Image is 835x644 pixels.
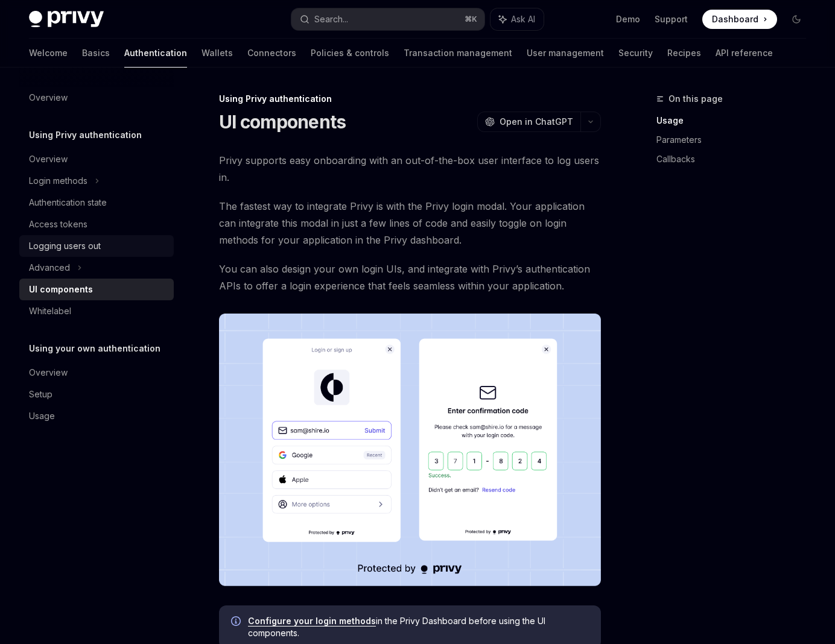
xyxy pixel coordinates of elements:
[465,14,477,24] span: ⌘ K
[656,111,816,130] a: Usage
[29,260,70,275] div: Advanced
[29,195,107,210] div: Authentication state
[787,10,806,29] button: Toggle dark mode
[618,39,653,68] a: Security
[247,39,296,68] a: Connectors
[219,314,601,586] img: images/Onboard.png
[667,39,701,68] a: Recipes
[477,112,580,132] button: Open in ChatGPT
[491,8,544,30] button: Ask AI
[19,87,174,109] a: Overview
[656,150,816,169] a: Callbacks
[248,615,589,639] span: in the Privy Dashboard before using the UI components.
[124,39,187,68] a: Authentication
[29,282,93,297] div: UI components
[82,39,110,68] a: Basics
[219,93,601,105] div: Using Privy authentication
[702,10,777,29] a: Dashboard
[29,39,68,68] a: Welcome
[19,148,174,170] a: Overview
[219,260,601,294] span: You can also design your own login UIs, and integrate with Privy’s authentication APIs to offer a...
[19,213,174,235] a: Access tokens
[29,409,55,423] div: Usage
[314,12,348,27] div: Search...
[500,116,573,128] span: Open in ChatGPT
[29,304,71,318] div: Whitelabel
[404,39,512,68] a: Transaction management
[29,128,142,142] h5: Using Privy authentication
[29,387,52,402] div: Setup
[291,8,485,30] button: Search...⌘K
[29,217,87,232] div: Access tokens
[19,300,174,322] a: Whitelabel
[19,192,174,213] a: Authentication state
[19,405,174,427] a: Usage
[712,13,758,25] span: Dashboard
[231,616,243,628] svg: Info
[219,111,346,133] h1: UI components
[248,616,376,627] a: Configure your login methods
[29,341,160,356] h5: Using your own authentication
[29,11,104,28] img: dark logo
[219,198,601,248] span: The fastest way to integrate Privy is with the Privy login modal. Your application can integrate ...
[29,239,101,253] div: Logging users out
[29,152,68,166] div: Overview
[202,39,233,68] a: Wallets
[716,39,773,68] a: API reference
[655,13,688,25] a: Support
[19,384,174,405] a: Setup
[656,130,816,150] a: Parameters
[668,92,723,106] span: On this page
[527,39,604,68] a: User management
[29,90,68,105] div: Overview
[29,365,68,380] div: Overview
[511,13,535,25] span: Ask AI
[19,362,174,384] a: Overview
[29,174,87,188] div: Login methods
[19,235,174,257] a: Logging users out
[311,39,389,68] a: Policies & controls
[616,13,640,25] a: Demo
[19,279,174,300] a: UI components
[219,152,601,186] span: Privy supports easy onboarding with an out-of-the-box user interface to log users in.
